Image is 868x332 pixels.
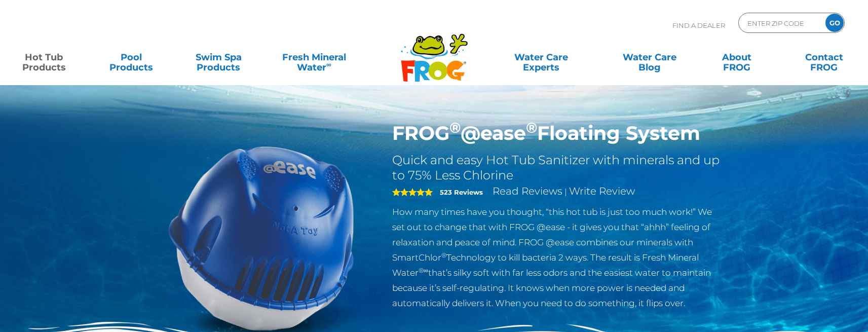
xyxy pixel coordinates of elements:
[703,47,771,67] a: AboutFROG
[392,188,433,196] span: 5
[326,60,331,68] sup: ∞
[564,187,567,197] span: |
[449,119,461,136] sup: ®
[392,122,723,145] h1: FROG @ease Floating System
[441,251,446,259] sup: ®
[526,119,537,136] sup: ®
[616,47,684,67] a: Water CareBlog
[392,153,723,183] h2: Quick and easy Hot Tub Sanitizer with minerals and up to 75% Less Chlorine
[419,267,428,274] sup: ®∞
[10,47,78,67] a: Hot TubProducts
[272,47,356,67] a: Fresh MineralWater∞
[569,185,635,197] a: Write Review
[184,47,252,67] a: Swim SpaProducts
[440,188,483,196] strong: 523 Reviews
[486,47,596,67] a: Water CareExperts
[97,47,165,67] a: PoolProducts
[790,47,858,67] a: ContactFROG
[392,204,723,311] p: How many times have you thought, “this hot tub is just too much work!” We set out to change that ...
[825,14,844,32] input: GO
[395,20,473,82] img: Frog Products Logo
[672,13,725,38] p: Find A Dealer
[493,185,562,197] a: Read Reviews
